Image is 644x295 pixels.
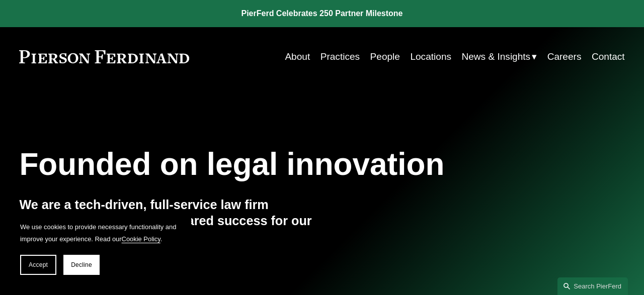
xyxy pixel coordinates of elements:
[461,47,537,66] a: folder dropdown
[10,211,191,285] section: Cookie banner
[122,235,160,243] a: Cookie Policy
[547,47,582,66] a: Careers
[29,261,48,268] span: Accept
[370,47,400,66] a: People
[592,47,625,66] a: Contact
[20,255,56,275] button: Accept
[63,255,100,275] button: Decline
[557,277,628,295] a: Search this site
[285,47,310,66] a: About
[19,196,322,245] h4: We are a tech-driven, full-service law firm delivering outcomes and shared success for our global...
[19,146,524,182] h1: Founded on legal innovation
[71,261,92,268] span: Decline
[320,47,360,66] a: Practices
[461,48,530,65] span: News & Insights
[20,221,181,245] p: We use cookies to provide necessary functionality and improve your experience. Read our .
[410,47,451,66] a: Locations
